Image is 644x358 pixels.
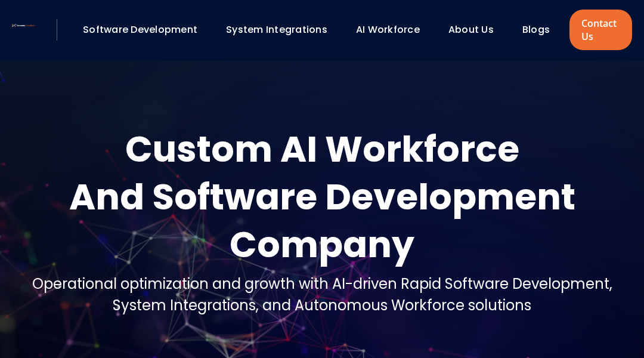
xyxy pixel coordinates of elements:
[226,23,327,36] a: System Integrations
[442,20,510,40] div: About Us
[12,24,35,27] img: Varseno Solutions – Product Engineering & IT Services
[32,295,612,316] div: System Integrations, and Autonomous Workforce solutions
[12,125,632,173] div: Custom AI Workforce
[350,20,436,40] div: AI Workforce
[522,23,550,36] a: Blogs
[569,10,632,50] a: Contact Us
[12,173,632,268] div: And Software Development Company
[12,18,35,42] a: Varseno Solutions – Product Engineering & IT Services
[516,20,566,40] div: Blogs
[448,23,494,36] a: About Us
[356,23,420,36] a: AI Workforce
[77,20,214,40] div: Software Development
[220,20,344,40] div: System Integrations
[32,273,612,295] div: Operational optimization and growth with AI-driven Rapid Software Development,
[83,23,197,36] a: Software Development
